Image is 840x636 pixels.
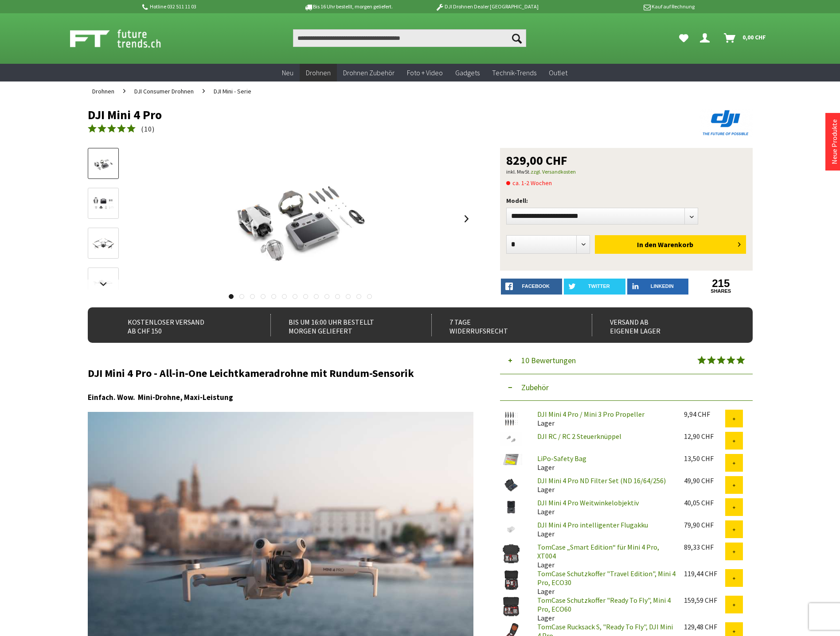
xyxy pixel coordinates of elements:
p: Modell: [506,195,746,206]
img: DJI Mini 4 Pro ND Filter Set (ND 16/64/256) [500,476,522,494]
div: Bis um 16:00 Uhr bestellt Morgen geliefert [270,314,412,336]
span: DJI Mini - Serie [214,87,251,95]
h1: DJI Mini 4 Pro [88,108,620,121]
a: DJI Mini 4 Pro Weitwinkelobjektiv [537,498,639,507]
a: Gadgets [449,64,486,82]
p: DJI Drohnen Dealer [GEOGRAPHIC_DATA] [418,1,556,12]
img: TomCase „Smart Edition“ für Mini 4 Pro, XT004 [500,543,522,565]
a: TomCase Schutzkoffer "Ready To Fly", Mini 4 Pro, ECO60 [537,596,671,613]
span: 0,00 CHF [742,30,766,44]
div: Lager [530,596,677,622]
a: Technik-Trends [486,64,543,82]
a: LiPo-Safety Bag [537,454,586,463]
a: LinkedIn [627,279,689,295]
a: TomCase Schutzkoffer "Travel Edition", Mini 4 Pro, ECO30 [537,569,676,587]
img: LiPo-Safety Bag [500,454,522,465]
a: TomCase „Smart Edition“ für Mini 4 Pro, XT004 [537,543,659,560]
span: 829,00 CHF [506,154,567,167]
img: TomCase Schutzkoffer [500,596,522,618]
div: Versand ab eigenem Lager [592,314,733,336]
div: Lager [530,520,677,538]
div: 49,90 CHF [684,476,725,485]
a: Drohnen [88,81,119,101]
h3: Einfach. Wow. Mini-Drohne, Maxi-Leistung [88,392,473,403]
span: 10 [144,124,152,133]
div: 12,90 CHF [684,432,725,441]
div: Kostenloser Versand ab CHF 150 [110,314,251,336]
div: Lager [530,569,677,596]
div: 13,50 CHF [684,454,725,463]
p: inkl. MwSt. [506,167,746,177]
span: DJI Consumer Drohnen [134,87,194,95]
a: 215 [690,279,752,288]
div: 129,48 CHF [684,622,725,631]
h2: DJI Mini 4 Pro - All-in-One Leichtkameradrohne mit Rundum-Sensorik [88,368,473,379]
span: facebook [522,283,550,289]
a: Drohnen [300,64,337,82]
div: 7 Tage Widerrufsrecht [431,314,573,336]
img: DJI Mini 4 Pro / Mini 3 Pro Propeller [500,410,522,427]
a: Foto + Video [401,64,449,82]
a: Outlet [543,64,574,82]
a: DJI Mini - Serie [209,81,256,101]
a: Neu [276,64,300,82]
div: 79,90 CHF [684,520,725,529]
p: Hotline 032 511 11 03 [141,1,279,12]
a: shares [690,288,752,294]
div: Lager [530,410,677,427]
div: 89,33 CHF [684,543,725,551]
p: Bis 16 Uhr bestellt, morgen geliefert. [279,1,418,12]
a: facebook [501,279,563,295]
img: DJI [699,108,753,137]
img: DJI Mini 4 Pro Weitwinkelobjektiv [500,498,522,516]
div: 40,05 CHF [684,498,725,507]
span: Technik-Trends [492,68,536,77]
a: DJI Mini 4 Pro intelligenter Flugakku [537,520,648,529]
a: (10) [88,124,155,135]
div: Lager [530,543,677,569]
a: DJI Consumer Drohnen [130,81,198,101]
div: 9,94 CHF [684,410,725,419]
button: In den Warenkorb [595,235,746,254]
span: Neu [282,68,293,77]
p: Kauf auf Rechnung [556,1,695,12]
img: Shop Futuretrends - zur Startseite wechseln [70,27,180,50]
button: Zubehör [500,374,753,401]
span: Drohnen [306,68,331,77]
div: Lager [530,498,677,516]
span: Outlet [549,68,567,77]
img: TomCase Schutzkoffer [500,569,522,591]
button: Suchen [508,29,526,47]
span: In den [637,240,656,249]
span: Foto + Video [407,68,443,77]
span: ( ) [141,124,155,133]
a: DJI Mini 4 Pro / Mini 3 Pro Propeller [537,410,645,419]
span: Gadgets [455,68,480,77]
span: Warenkorb [658,240,693,249]
div: 119,44 CHF [684,569,725,578]
span: Drohnen Zubehör [343,68,395,77]
a: Drohnen Zubehör [337,64,401,82]
a: Warenkorb [720,29,770,47]
img: Vorschau: DJI Mini 4 Pro [90,154,116,174]
span: ca. 1-2 Wochen [506,178,552,188]
div: 159,59 CHF [684,596,725,605]
button: 10 Bewertungen [500,347,753,374]
span: Drohnen [92,87,114,95]
input: Produkt, Marke, Kategorie, EAN, Artikelnummer… [293,29,526,47]
a: Dein Konto [696,29,717,47]
a: twitter [564,279,625,295]
img: DJI RC / RC 2 Steuerknüppel [500,432,522,446]
div: Lager [530,476,677,494]
a: DJI RC / RC 2 Steuerknüppel [537,432,621,441]
a: Meine Favoriten [675,29,693,47]
div: Lager [530,454,677,472]
a: Neue Produkte [830,119,839,164]
img: DJI Mini 4 Pro intelligenter Flugakku [500,520,522,538]
span: LinkedIn [651,283,674,289]
span: twitter [588,283,610,289]
img: DJI Mini 4 Pro [212,148,389,290]
a: DJI Mini 4 Pro ND Filter Set (ND 16/64/256) [537,476,666,485]
a: zzgl. Versandkosten [531,168,576,175]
